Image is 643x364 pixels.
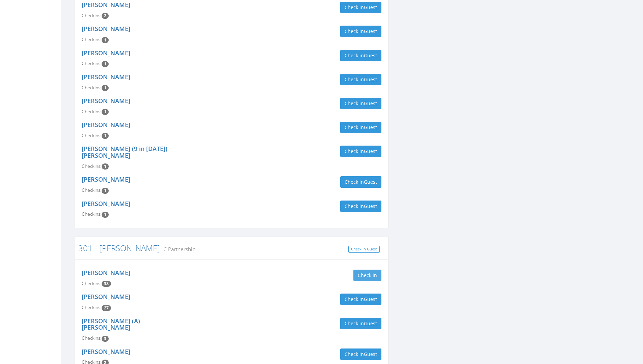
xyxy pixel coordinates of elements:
span: Checkins: [82,187,102,193]
button: Check inGuest [340,176,381,188]
button: Check inGuest [340,98,381,109]
a: [PERSON_NAME] [82,269,130,277]
span: Checkins: [82,60,102,66]
span: Checkins: [82,132,102,139]
a: [PERSON_NAME] [82,49,130,57]
span: Guest [364,179,377,185]
button: Check inGuest [340,201,381,212]
span: Guest [364,100,377,107]
span: Guest [364,124,377,130]
a: [PERSON_NAME] [82,175,130,183]
button: Check in [353,270,381,281]
span: Guest [364,76,377,83]
a: [PERSON_NAME] [82,97,130,105]
button: Check inGuest [340,122,381,133]
span: Checkin count [102,336,109,342]
span: Checkin count [102,305,111,311]
span: Checkin count [102,212,109,218]
span: Guest [364,320,377,327]
span: Checkins: [82,163,102,169]
button: Check inGuest [340,2,381,13]
a: [PERSON_NAME] [82,25,130,33]
span: Checkin count [102,109,109,115]
a: [PERSON_NAME] (9 in [DATE]) [PERSON_NAME] [82,145,167,159]
span: Checkins: [82,109,102,115]
span: Checkin count [102,133,109,139]
span: Guest [364,28,377,34]
a: [PERSON_NAME] (A) [PERSON_NAME] [82,317,140,332]
span: Checkins: [82,335,102,341]
span: Guest [364,351,377,357]
a: [PERSON_NAME] [82,1,130,9]
small: C Partnership [160,245,195,253]
span: Guest [364,296,377,302]
a: 301 - [PERSON_NAME] [78,242,160,253]
span: Checkins: [82,280,102,286]
a: [PERSON_NAME] [82,73,130,81]
span: Checkins: [82,12,102,19]
span: Checkin count [102,37,109,43]
button: Check inGuest [340,26,381,37]
span: Guest [364,4,377,10]
button: Check inGuest [340,50,381,61]
button: Check inGuest [340,74,381,85]
button: Check inGuest [340,294,381,305]
span: Checkin count [102,188,109,194]
a: [PERSON_NAME] [82,347,130,356]
span: Guest [364,52,377,59]
span: Checkins: [82,304,102,310]
button: Check inGuest [340,318,381,329]
a: [PERSON_NAME] [82,293,130,301]
span: Checkins: [82,85,102,91]
span: Checkins: [82,36,102,42]
span: Checkin count [102,61,109,67]
a: Check In Guest [348,246,380,253]
span: Checkin count [102,281,111,287]
span: Checkins: [82,211,102,217]
button: Check inGuest [340,348,381,360]
span: Checkin count [102,163,109,170]
button: Check inGuest [340,146,381,157]
a: [PERSON_NAME] [82,200,130,208]
span: Checkin count [102,85,109,91]
span: Checkin count [102,13,109,19]
span: Guest [364,148,377,154]
span: Guest [364,203,377,209]
a: [PERSON_NAME] [82,121,130,129]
